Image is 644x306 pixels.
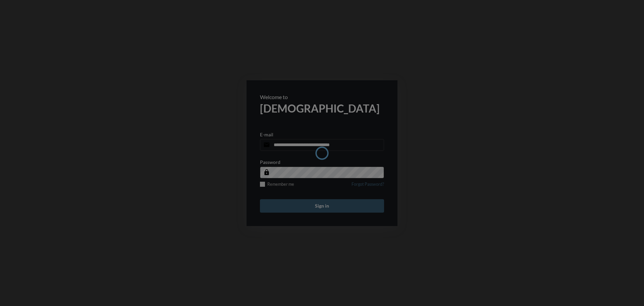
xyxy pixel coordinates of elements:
[260,199,384,213] button: Sign in
[260,159,280,165] p: Password
[260,94,384,100] p: Welcome to
[352,182,384,191] a: Forgot Password?
[260,102,384,115] h2: [DEMOGRAPHIC_DATA]
[260,182,294,187] label: Remember me
[260,132,273,137] p: E-mail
